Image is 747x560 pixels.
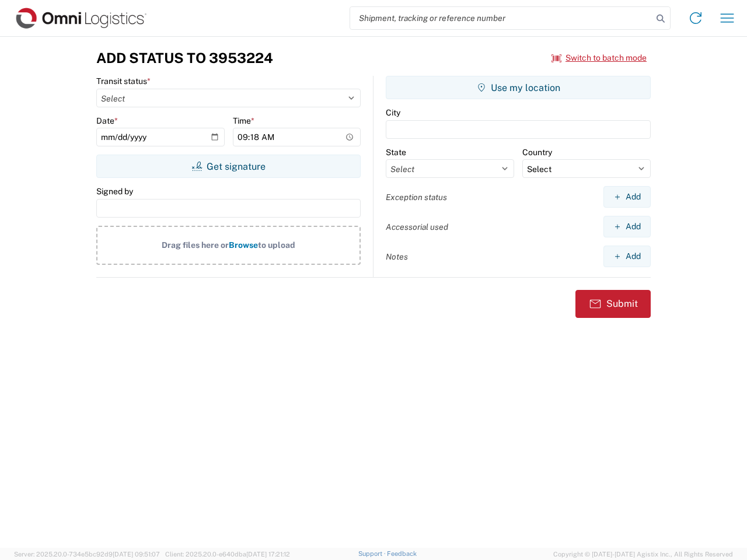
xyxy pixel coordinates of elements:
[603,246,651,267] button: Add
[386,76,651,99] button: Use my location
[387,550,417,557] a: Feedback
[386,222,448,232] label: Accessorial used
[96,186,133,197] label: Signed by
[162,240,229,250] span: Drag files here or
[522,147,552,157] label: Country
[113,551,160,558] span: [DATE] 09:51:07
[96,50,273,66] h3: Add Status to 3953224
[386,192,447,202] label: Exception status
[246,551,290,558] span: [DATE] 17:21:12
[603,216,651,237] button: Add
[350,7,652,29] input: Shipment, tracking or reference number
[96,155,361,178] button: Get signature
[258,240,295,250] span: to upload
[603,186,651,208] button: Add
[358,550,388,557] a: Support
[553,549,733,559] span: Copyright © [DATE]-[DATE] Agistix Inc., All Rights Reserved
[386,251,408,262] label: Notes
[14,551,160,558] span: Server: 2025.20.0-734e5bc92d9
[96,76,151,86] label: Transit status
[96,116,118,126] label: Date
[165,551,290,558] span: Client: 2025.20.0-e640dba
[229,240,258,250] span: Browse
[386,107,400,118] label: City
[233,116,254,126] label: Time
[575,290,651,318] button: Submit
[386,147,406,157] label: State
[551,48,647,68] button: Switch to batch mode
